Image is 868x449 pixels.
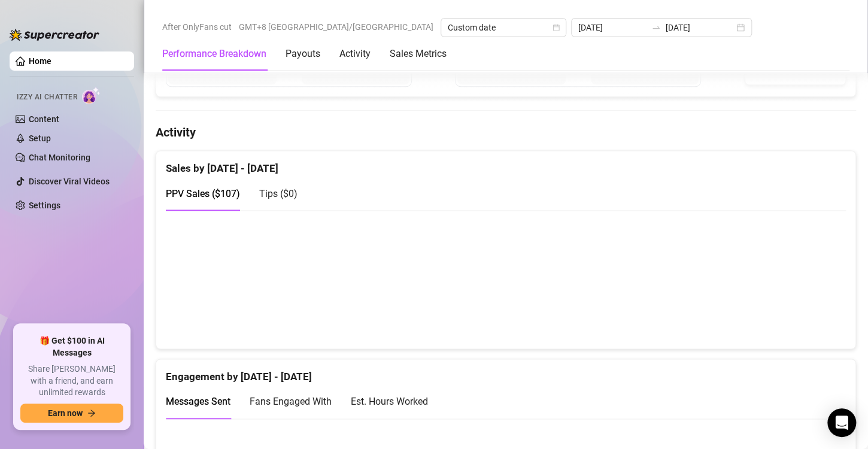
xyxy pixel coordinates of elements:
h4: Activity [156,124,856,141]
button: Earn nowarrow-right [20,404,123,423]
span: Earn now [48,408,83,418]
span: Messages Sent [166,396,230,407]
div: Engagement by [DATE] - [DATE] [166,359,846,385]
span: arrow-right [87,409,96,417]
span: Share [PERSON_NAME] with a friend, and earn unlimited rewards [20,363,123,399]
span: swap-right [651,23,661,32]
a: Settings [29,201,60,210]
img: logo-BBDzfeDw.svg [10,29,99,41]
a: Chat Monitoring [29,153,90,162]
div: Sales by [DATE] - [DATE] [166,151,846,177]
span: 🎁 Get $100 in AI Messages [20,335,123,359]
input: End date [666,21,734,34]
span: PPV Sales ( $107 ) [166,188,240,199]
span: After OnlyFans cut [162,18,232,36]
a: Content [29,114,59,124]
div: Open Intercom Messenger [827,408,856,437]
div: Sales Metrics [390,47,447,61]
span: calendar [553,24,560,31]
a: Home [29,56,51,66]
div: Activity [339,47,371,61]
div: Est. Hours Worked [351,394,428,409]
span: Tips ( $0 ) [259,188,298,199]
span: Fans Engaged With [250,396,332,407]
span: Izzy AI Chatter [17,92,77,103]
div: Performance Breakdown [162,47,266,61]
input: Start date [578,21,647,34]
span: to [651,23,661,32]
img: AI Chatter [82,87,101,104]
span: Custom date [448,19,559,37]
span: GMT+8 [GEOGRAPHIC_DATA]/[GEOGRAPHIC_DATA] [239,18,433,36]
a: Discover Viral Videos [29,177,110,186]
div: Payouts [286,47,320,61]
a: Setup [29,134,51,143]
